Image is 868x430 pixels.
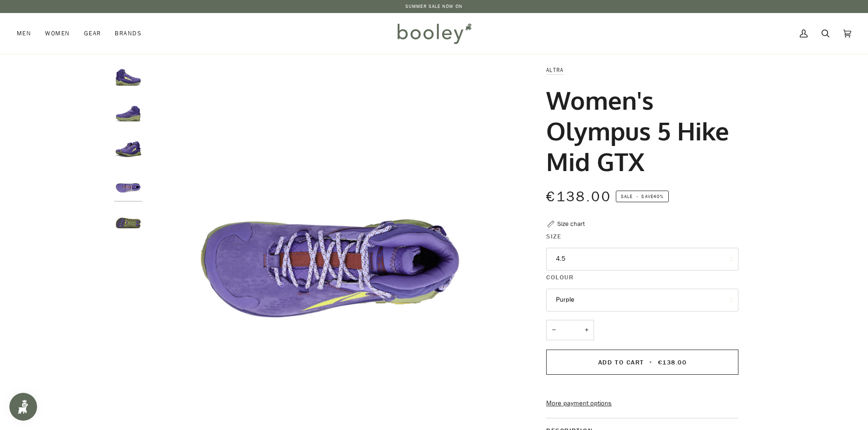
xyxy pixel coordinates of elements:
[621,193,633,200] span: Sale
[114,101,142,129] img: Altra Women's Olympus 5 Hike Mid GTX Purple - Booley Galway
[114,65,142,93] img: Altra Women's Olympus 5 Hike Mid GTX Purple - Booley Galway
[393,20,475,47] img: Booley
[17,29,31,38] span: Men
[114,208,142,236] img: Altra Women's Olympus 5 Hike Mid GTX Purple - Booley Galway
[546,248,738,271] button: 4.5
[653,193,664,200] span: 40%
[38,13,77,54] a: Women
[658,358,687,367] span: €138.00
[546,187,611,206] span: €138.00
[114,172,142,200] img: Altra Women's Olympus 5 Hike Mid GTX Purple - Booley Galway
[114,136,142,164] img: Altra Women's Olympus 5 Hike Mid GTX Purple - Booley Galway
[115,29,142,38] span: Brands
[546,320,594,341] input: Quantity
[77,13,108,54] a: Gear
[108,13,149,54] a: Brands
[557,219,585,229] div: Size chart
[598,358,644,367] span: Add to Cart
[616,191,669,203] span: Save
[546,289,738,311] button: Purple
[45,29,70,38] span: Women
[405,3,463,10] a: SUMMER SALE NOW ON
[546,66,563,74] a: Altra
[84,29,101,38] span: Gear
[634,193,641,200] em: •
[17,13,38,54] a: Men
[546,232,561,241] span: Size
[546,320,561,341] button: −
[546,85,731,177] h1: Women's Olympus 5 Hike Mid GTX
[9,393,37,421] iframe: Button to open loyalty program pop-up
[646,358,655,367] span: •
[546,398,738,409] a: More payment options
[546,272,574,282] span: Colour
[579,320,594,341] button: +
[546,350,738,375] button: Add to Cart • €138.00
